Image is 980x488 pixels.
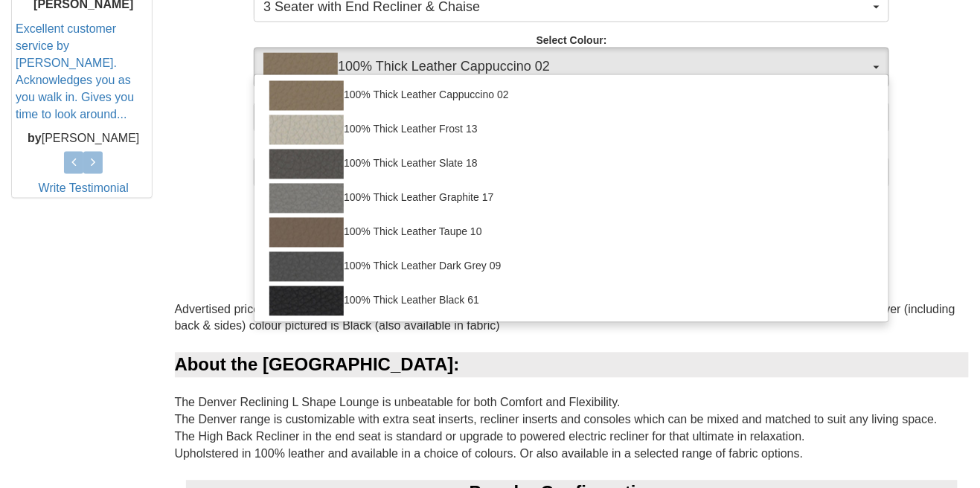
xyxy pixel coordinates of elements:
a: 100% Thick Leather Black 61 [254,284,888,318]
a: 100% Thick Leather Slate 18 [254,147,888,182]
img: 100% Thick Leather Dark Grey 09 [269,252,344,282]
img: 100% Thick Leather Graphite 17 [269,184,344,213]
img: 100% Thick Leather Cappuccino 02 [269,81,344,111]
img: 100% Thick Leather Slate 18 [269,150,344,179]
a: 100% Thick Leather Cappuccino 02 [254,79,888,113]
a: 100% Thick Leather Dark Grey 09 [254,250,888,284]
a: 100% Thick Leather Frost 13 [254,113,888,147]
img: 100% Thick Leather Frost 13 [269,115,344,145]
a: 100% Thick Leather Graphite 17 [254,182,888,216]
img: 100% Thick Leather Black 61 [269,286,344,316]
img: 100% Thick Leather Taupe 10 [269,218,344,248]
a: 100% Thick Leather Taupe 10 [254,216,888,250]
